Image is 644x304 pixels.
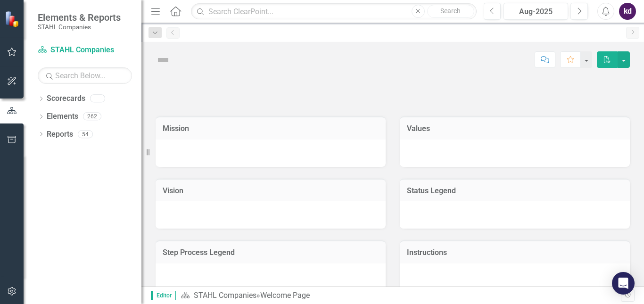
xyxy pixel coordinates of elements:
span: Search [440,7,461,15]
h3: Step Process Legend [163,248,379,257]
small: STAHL Companies [38,23,121,31]
button: Search [427,5,474,18]
div: Welcome Page [260,291,310,300]
h3: Mission [163,124,379,133]
img: Not Defined [156,52,171,67]
a: STAHL Companies [38,45,132,56]
img: ClearPoint Strategy [4,10,21,27]
span: Elements & Reports [38,12,121,23]
a: Reports [47,129,73,140]
div: » [181,290,621,301]
div: 54 [78,130,93,138]
span: Editor [151,291,176,300]
input: Search Below... [38,67,132,84]
input: Search ClearPoint... [191,3,476,20]
h3: Vision [163,187,379,195]
div: Aug-2025 [507,6,565,17]
a: Scorecards [47,93,85,104]
h3: Status Legend [407,187,623,195]
button: kd [619,3,636,20]
button: Aug-2025 [504,3,568,20]
h3: Values [407,124,623,133]
a: Elements [47,111,78,122]
div: 262 [83,113,101,121]
a: STAHL Companies [194,291,256,300]
h3: Instructions [407,248,623,257]
div: Open Intercom Messenger [612,272,635,295]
